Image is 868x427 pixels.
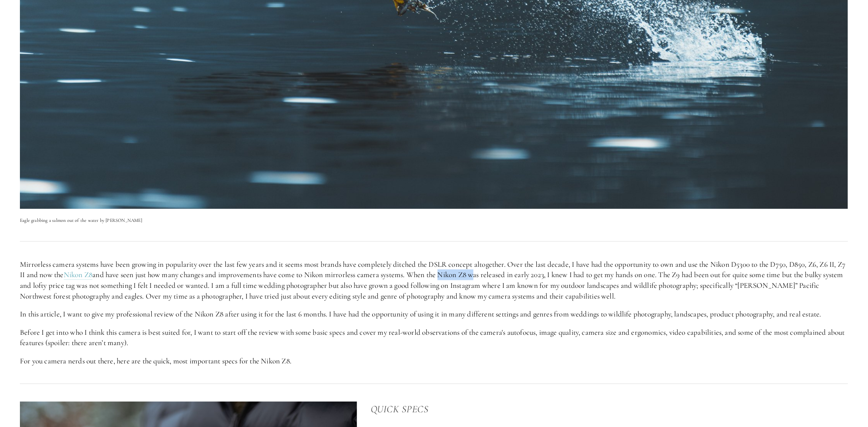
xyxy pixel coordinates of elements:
[371,404,429,415] em: Quick Specs
[20,259,848,301] p: Mirrorless camera systems have been growing in popularity over the last few years and it seems mo...
[20,356,848,367] p: For you camera nerds out there, here are the quick, most important specs for the Nikon Z8.
[64,270,93,280] a: Nikon Z8
[20,327,848,348] p: Before I get into who I think this camera is best suited for, I want to start off the review with...
[20,216,848,224] p: Eagle grabbing a salmon out of the water by [PERSON_NAME]
[20,309,848,320] p: In this article, I want to give my professional review of the Nikon Z8 after using it for the las...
